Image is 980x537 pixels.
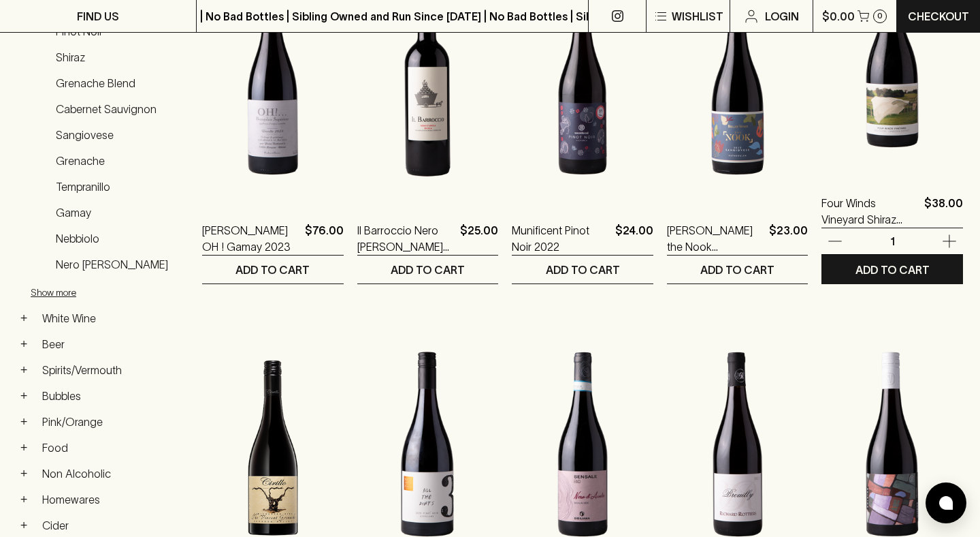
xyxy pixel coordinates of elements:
[391,262,465,278] p: ADD TO CART
[939,496,953,510] img: bubble-icon
[855,262,930,278] p: ADD TO CART
[821,195,919,228] a: Four Winds Vineyard Shiraz 2022
[769,222,808,255] p: $23.00
[36,462,189,485] a: Non Alcoholic
[17,441,31,455] button: +
[235,262,310,278] p: ADD TO CART
[17,519,31,532] button: +
[17,337,31,351] button: +
[460,222,498,255] p: $25.00
[36,514,189,537] a: Cider
[77,8,119,25] p: FIND US
[36,333,189,356] a: Beer
[822,8,855,25] p: $0.00
[50,253,189,276] a: Nero [PERSON_NAME]
[36,488,189,511] a: Homewares
[17,389,31,403] button: +
[202,256,344,283] button: ADD TO CART
[357,256,499,283] button: ADD TO CART
[615,222,653,255] p: $24.00
[50,201,189,224] a: Gamay
[17,415,31,429] button: +
[512,256,653,283] button: ADD TO CART
[765,8,799,25] p: Login
[31,279,209,307] button: Show more
[924,195,963,228] p: $38.00
[17,363,31,377] button: +
[357,222,455,255] a: Il Barroccio Nero [PERSON_NAME] 2022
[667,222,764,255] a: [PERSON_NAME] the Nook Sangiovese 2023
[36,358,189,382] a: Spirits/Vermouth
[17,311,31,325] button: +
[305,222,344,255] p: $76.00
[546,262,620,278] p: ADD TO CART
[50,227,189,250] a: Nebbiolo
[50,97,189,121] a: Cabernet Sauvignon
[667,256,808,283] button: ADD TO CART
[202,222,299,255] a: [PERSON_NAME] OH ! Gamay 2023
[821,256,963,283] button: ADD TO CART
[876,234,909,249] p: 1
[50,46,189,69] a: Shiraz
[672,8,723,25] p: Wishlist
[50,123,189,147] a: Sangiovese
[50,149,189,172] a: Grenache
[700,262,774,278] p: ADD TO CART
[17,493,31,506] button: +
[50,72,189,95] a: Grenache Blend
[908,8,969,25] p: Checkout
[17,467,31,480] button: +
[36,436,189,459] a: Food
[877,12,883,20] p: 0
[512,222,610,255] a: Munificent Pinot Noir 2022
[36,410,189,433] a: Pink/Orange
[50,175,189,198] a: Tempranillo
[36,307,189,330] a: White Wine
[36,384,189,408] a: Bubbles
